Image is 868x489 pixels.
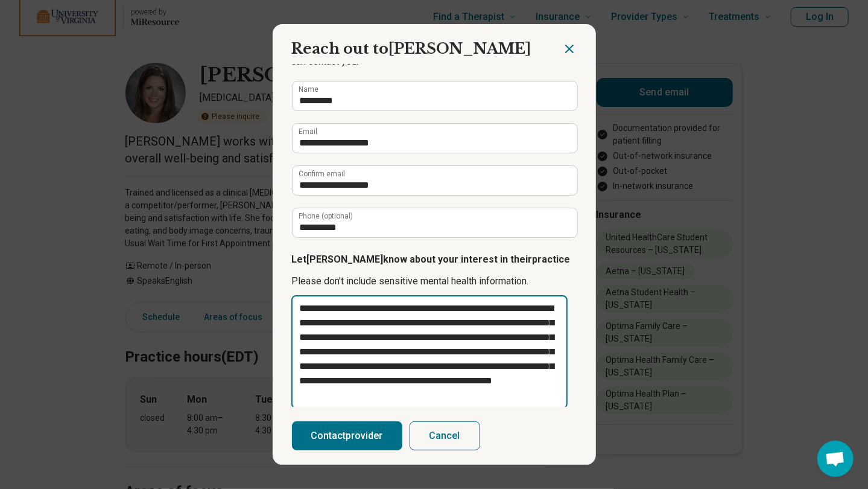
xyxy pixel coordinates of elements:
[299,213,353,220] label: Phone (optional)
[292,421,402,450] button: Contactprovider
[299,128,318,135] label: Email
[299,86,319,93] label: Name
[292,274,577,289] p: Please don’t include sensitive mental health information.
[292,252,577,267] p: Let [PERSON_NAME] know about your interest in their practice
[562,42,577,56] button: Close dialog
[410,421,480,450] button: Cancel
[292,40,531,57] span: Reach out to [PERSON_NAME]
[299,170,346,177] label: Confirm email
